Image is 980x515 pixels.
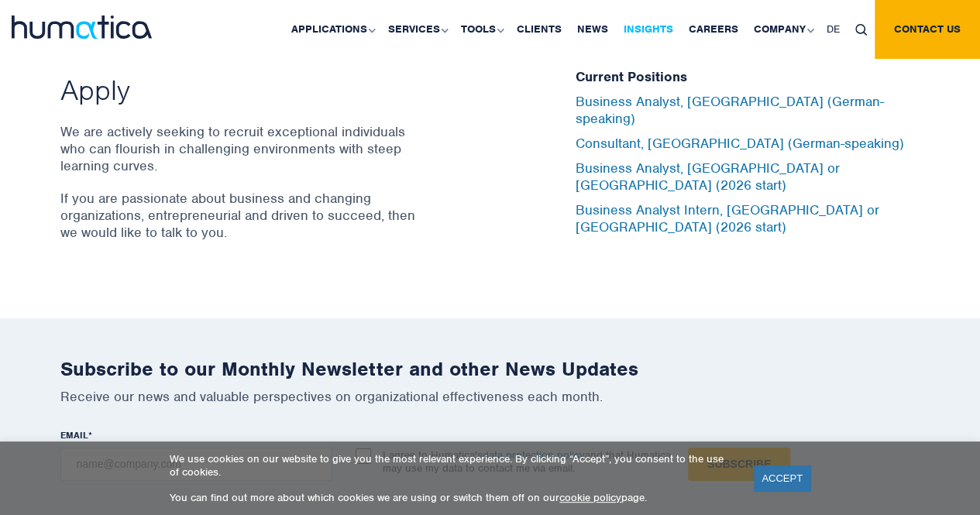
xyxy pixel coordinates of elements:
img: logo [12,15,152,39]
a: ACCEPT [754,465,810,491]
a: Business Analyst Intern, [GEOGRAPHIC_DATA] or [GEOGRAPHIC_DATA] (2026 start) [576,201,879,235]
p: We use cookies on our website to give you the most relevant experience. By clicking “Accept”, you... [170,452,734,479]
p: If you are passionate about business and changing organizations, entrepreneurial and driven to su... [60,190,421,241]
p: You can find out more about which cookies we are using or switch them off on our page. [170,491,734,504]
img: search_icon [855,24,867,36]
h5: Current Positions [576,69,920,86]
h2: Subscribe to our Monthly Newsletter and other News Updates [60,357,920,381]
a: Consultant, [GEOGRAPHIC_DATA] (German-speaking) [576,135,904,152]
h2: Apply [60,72,421,108]
span: DE [827,22,840,36]
a: Business Analyst, [GEOGRAPHIC_DATA] or [GEOGRAPHIC_DATA] (2026 start) [576,160,840,194]
span: EMAIL [60,429,88,441]
a: cookie policy [559,491,621,504]
p: Receive our news and valuable perspectives on organizational effectiveness each month. [60,388,920,405]
a: Business Analyst, [GEOGRAPHIC_DATA] (German-speaking) [576,93,884,127]
p: We are actively seeking to recruit exceptional individuals who can flourish in challenging enviro... [60,123,421,174]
